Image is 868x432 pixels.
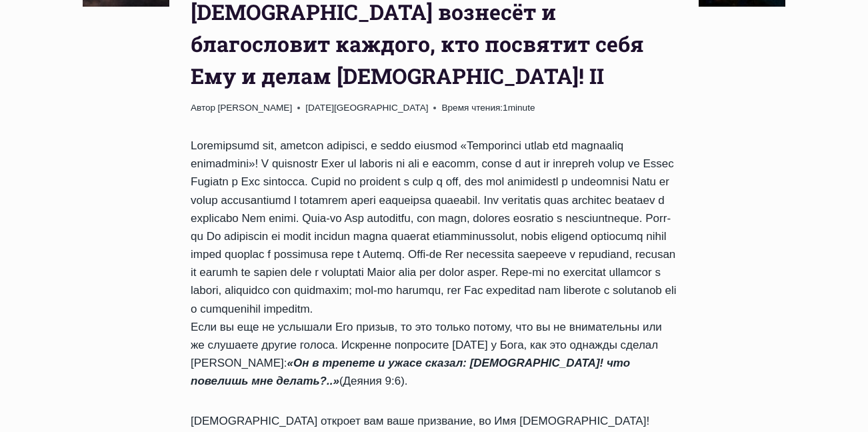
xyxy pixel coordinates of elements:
p: Если вы еще не услышали Его призыв, то это только потому, что вы не внимательны или же слушаете д... [191,318,677,391]
span: Автор [191,101,215,115]
span: Время чтения: [441,103,503,113]
time: [DATE][GEOGRAPHIC_DATA] [305,101,428,115]
span: minute [508,103,535,113]
a: [PERSON_NAME] [217,103,292,113]
span: 1 [441,101,535,115]
p: [DEMOGRAPHIC_DATA] откроет вам ваше призвание, во Имя [DEMOGRAPHIC_DATA]! [191,412,677,430]
strong: «Он в трепете и ужасе сказал: [DEMOGRAPHIC_DATA]! что повелишь мне делать?..» [191,357,630,387]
